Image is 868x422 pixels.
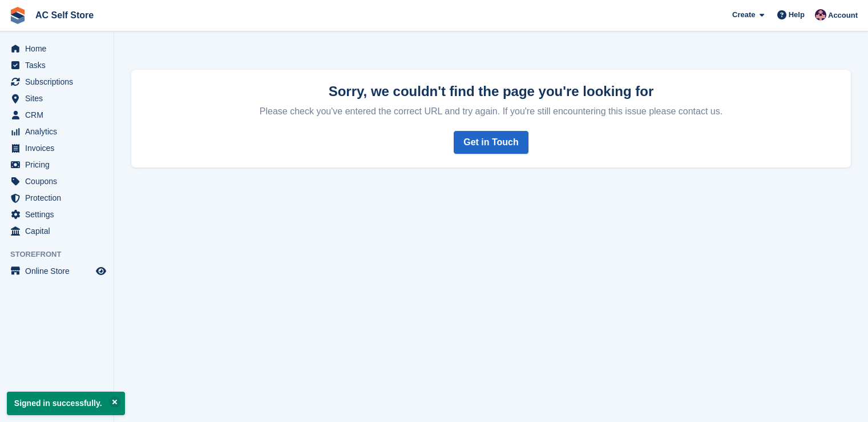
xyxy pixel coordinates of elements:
[94,264,108,278] a: Preview store
[6,223,108,239] a: menu
[25,223,94,239] span: Capital
[145,101,837,117] p: Please check you've entered the correct URL and try again. If you're still encountering this issu...
[25,157,94,173] span: Pricing
[815,9,826,21] img: Ted Cox
[25,173,94,189] span: Coupons
[828,10,858,21] span: Account
[145,83,837,99] h2: Sorry, we couldn't find the page you're looking for
[6,74,108,90] a: menu
[25,263,94,279] span: Online Store
[25,206,94,222] span: Settings
[6,206,108,222] a: menu
[25,190,94,206] span: Protection
[6,263,108,279] a: menu
[6,140,108,156] a: menu
[6,190,108,206] a: menu
[454,131,528,154] a: Get in Touch
[789,9,805,21] span: Help
[25,74,94,90] span: Subscriptions
[6,90,108,106] a: menu
[6,124,108,140] a: menu
[31,6,98,25] a: AC Self Store
[6,157,108,173] a: menu
[9,7,26,24] img: stora-icon-8386f47178a22dfd0bd8f6a31ec36ba5ce8667c1dd55bd0f319d3a0aa187defe.svg
[25,140,94,156] span: Invoices
[7,392,125,415] p: Signed in successfully.
[6,41,108,57] a: menu
[10,249,114,260] span: Storefront
[6,173,108,189] a: menu
[732,9,755,21] span: Create
[25,124,94,140] span: Analytics
[25,90,94,106] span: Sites
[6,107,108,123] a: menu
[25,57,94,73] span: Tasks
[25,107,94,123] span: CRM
[6,57,108,73] a: menu
[25,41,94,57] span: Home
